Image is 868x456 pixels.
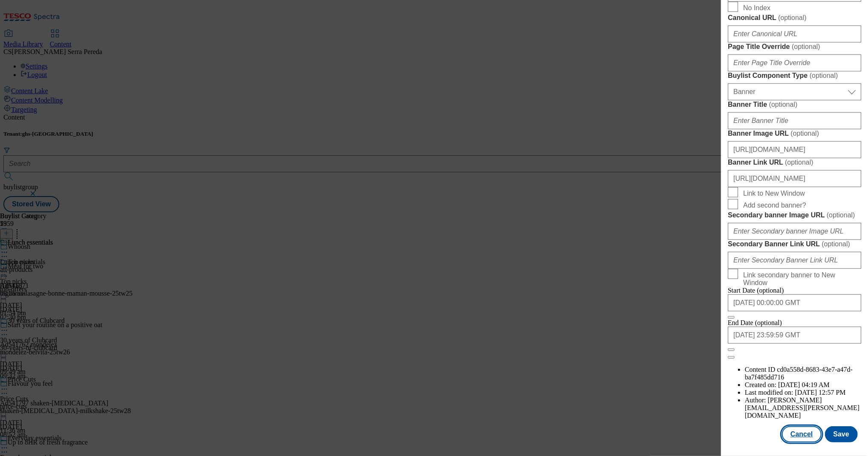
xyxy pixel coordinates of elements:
input: Enter Banner Link URL [728,170,861,187]
span: ( optional ) [778,14,807,21]
button: Cancel [782,426,821,442]
li: Author: [745,396,861,419]
span: End Date (optional) [728,319,782,326]
li: Created on: [745,381,861,389]
button: Save [825,426,858,442]
input: Enter Secondary Banner Link URL [728,252,861,269]
span: Link secondary banner to New Window [743,271,858,287]
input: Enter Secondary banner Image URL [728,223,861,240]
span: cd0a558d-8683-43e7-a47d-ba7f485dd716 [745,366,853,381]
button: Close [728,316,735,319]
label: Secondary banner Image URL [728,211,861,219]
span: Start Date (optional) [728,287,784,294]
input: Enter Banner Image URL [728,141,861,158]
span: [DATE] 04:19 AM [778,381,830,388]
input: Enter Date [728,327,861,344]
li: Content ID [745,366,861,381]
span: ( optional ) [792,43,820,50]
span: ( optional ) [790,130,819,137]
span: ( optional ) [785,159,813,166]
label: Banner Image URL [728,129,861,138]
label: Page Title Override [728,43,861,51]
input: Enter Page Title Override [728,54,861,71]
label: Canonical URL [728,14,861,22]
span: [DATE] 12:57 PM [795,389,846,396]
span: ( optional ) [827,211,855,219]
span: ( optional ) [769,101,798,108]
span: No Index [743,4,770,12]
label: Secondary Banner Link URL [728,240,861,248]
span: Link to New Window [743,190,805,197]
button: Close [728,348,735,351]
span: ( optional ) [810,72,838,79]
label: Buylist Component Type [728,71,861,80]
span: ( optional ) [822,240,850,248]
input: Enter Date [728,294,861,311]
span: [PERSON_NAME][EMAIL_ADDRESS][PERSON_NAME][DOMAIN_NAME] [745,396,859,419]
label: Banner Title [728,100,861,109]
label: Banner Link URL [728,158,861,167]
li: Last modified on: [745,389,861,396]
span: Add second banner? [743,202,806,209]
input: Enter Canonical URL [728,26,861,43]
input: Enter Banner Title [728,112,861,129]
